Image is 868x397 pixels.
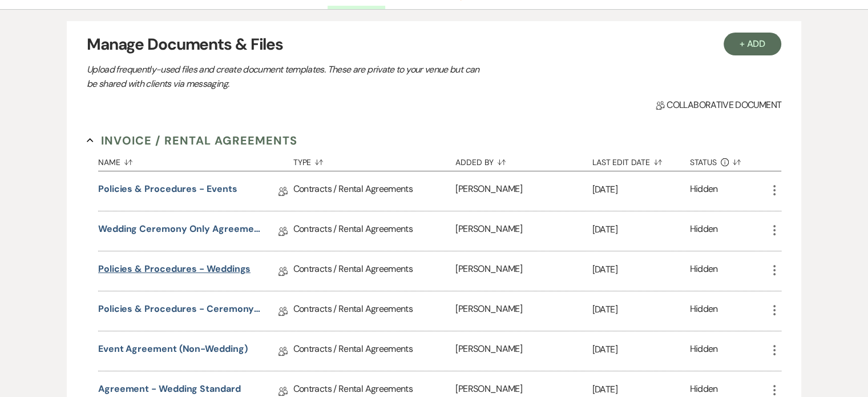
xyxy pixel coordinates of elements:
[293,291,456,331] div: Contracts / Rental Agreements
[455,211,592,251] div: [PERSON_NAME]
[689,302,717,320] div: Hidden
[98,182,237,200] a: Policies & Procedures - Events
[98,302,261,320] a: Policies & Procedures - Ceremony Only
[592,149,690,171] button: Last Edit Date
[592,222,690,237] p: [DATE]
[293,331,456,371] div: Contracts / Rental Agreements
[592,302,690,317] p: [DATE]
[98,222,261,240] a: Wedding Ceremony Only Agreement
[98,149,293,171] button: Name
[293,251,456,291] div: Contracts / Rental Agreements
[689,149,768,171] button: Status
[98,262,251,280] a: Policies & Procedures - Weddings
[455,171,592,211] div: [PERSON_NAME]
[724,33,782,55] button: + Add
[592,262,690,277] p: [DATE]
[592,382,690,397] p: [DATE]
[689,158,717,166] span: Status
[293,171,456,211] div: Contracts / Rental Agreements
[689,222,717,240] div: Hidden
[87,132,297,149] button: Invoice / Rental Agreements
[592,182,690,197] p: [DATE]
[455,331,592,371] div: [PERSON_NAME]
[689,262,717,280] div: Hidden
[592,342,690,357] p: [DATE]
[293,211,456,251] div: Contracts / Rental Agreements
[87,33,781,57] h3: Manage Documents & Files
[656,98,781,112] span: Collaborative document
[455,149,592,171] button: Added By
[689,342,717,360] div: Hidden
[98,342,248,360] a: Event Agreement (Non-Wedding)
[455,251,592,291] div: [PERSON_NAME]
[689,182,717,200] div: Hidden
[455,291,592,331] div: [PERSON_NAME]
[87,62,486,91] p: Upload frequently-used files and create document templates. These are private to your venue but c...
[293,149,456,171] button: Type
